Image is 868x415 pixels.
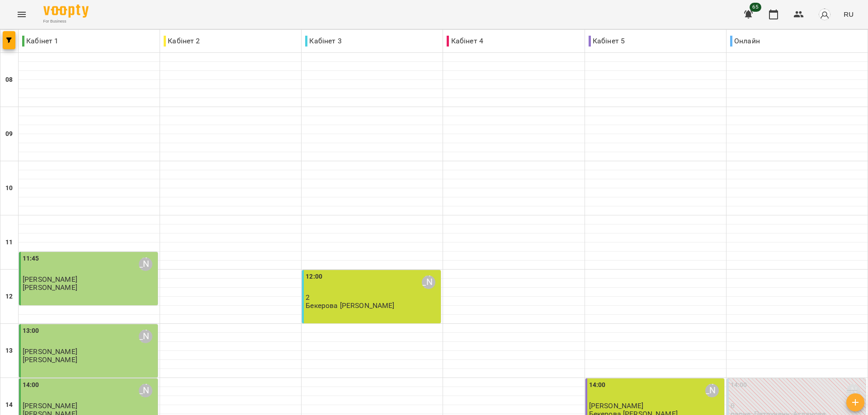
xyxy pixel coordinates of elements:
[589,380,606,390] label: 14:00
[11,4,33,25] button: Menu
[818,8,831,21] img: avatar_s.png
[5,292,13,302] h6: 12
[705,384,719,397] div: Панченко Пелагія Юріївна
[306,302,394,309] p: Бекерова [PERSON_NAME]
[422,275,435,289] div: Панченко Пелагія Юріївна
[43,19,89,24] span: For Business
[5,75,13,85] h6: 08
[5,400,13,410] h6: 14
[5,346,13,356] h6: 13
[139,384,152,397] div: Тагунова Анастасія Костянтинівна
[139,330,152,343] div: Тагунова Анастасія Костянтинівна
[589,401,644,410] span: [PERSON_NAME]
[23,254,39,264] label: 11:45
[5,183,13,193] h6: 10
[23,347,77,356] span: [PERSON_NAME]
[23,380,39,390] label: 14:00
[846,393,864,411] button: Добавить урок
[731,402,864,410] p: 0
[306,272,322,282] label: 12:00
[447,36,483,47] p: Кабінет 4
[139,257,152,271] div: Тагунова Анастасія Костянтинівна
[844,9,854,19] span: RU
[847,384,860,397] div: Костєєва Марина Станіславівна
[306,294,439,301] p: 2
[730,36,760,47] p: Онлайн
[23,275,77,284] span: [PERSON_NAME]
[23,401,77,410] span: [PERSON_NAME]
[750,3,761,12] span: 65
[22,36,58,47] p: Кабінет 1
[23,326,39,336] label: 13:00
[840,6,857,23] button: RU
[589,36,625,47] p: Кабінет 5
[731,380,747,390] label: 14:00
[164,36,200,47] p: Кабінет 2
[5,129,13,139] h6: 09
[43,5,89,18] img: Voopty Logo
[23,356,77,364] p: [PERSON_NAME]
[305,36,341,47] p: Кабінет 3
[5,238,13,247] h6: 11
[23,284,77,291] p: [PERSON_NAME]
